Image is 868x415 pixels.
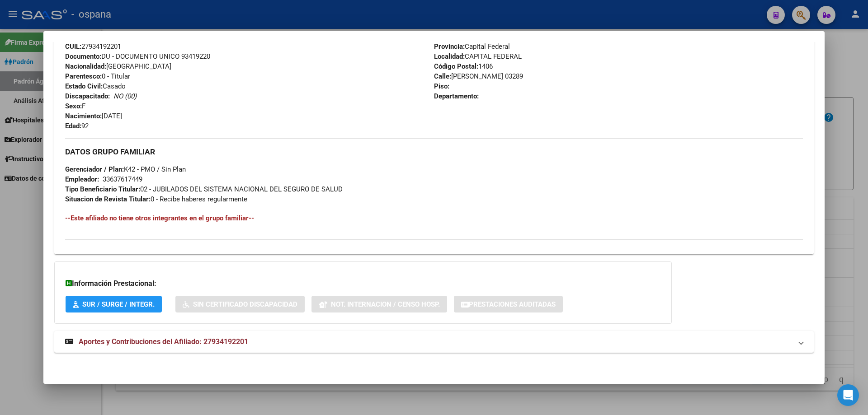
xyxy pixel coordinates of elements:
h3: DATOS GRUPO FAMILIAR [65,147,803,157]
span: CAPITAL FEDERAL [434,52,522,61]
strong: Edad: [65,122,81,130]
span: 0 - Titular [65,72,130,80]
span: Not. Internacion / Censo Hosp. [331,300,440,308]
button: SUR / SURGE / INTEGR. [66,296,162,312]
span: SUR / SURGE / INTEGR. [82,300,155,308]
strong: Nacimiento: [65,112,102,120]
button: Sin Certificado Discapacidad [175,296,305,312]
div: Open Intercom Messenger [837,384,859,406]
strong: Sexo: [65,102,82,110]
strong: Documento: [65,52,101,61]
strong: Calle: [434,72,451,80]
button: Prestaciones Auditadas [454,296,563,312]
strong: Localidad: [434,52,465,61]
strong: Discapacitado: [65,92,110,100]
span: DU - DOCUMENTO UNICO 93419220 [65,52,210,61]
span: Casado [65,82,126,90]
span: 92 [65,122,89,130]
h3: Información Prestacional: [66,278,660,289]
span: Capital Federal [434,42,510,51]
strong: Situacion de Revista Titular: [65,195,151,203]
button: Not. Internacion / Censo Hosp. [311,296,447,312]
strong: Código Postal: [434,62,478,70]
strong: Nacionalidad: [65,62,106,70]
span: Sin Certificado Discapacidad [193,300,297,308]
strong: Parentesco: [65,72,102,80]
span: [PERSON_NAME] 03289 [434,72,523,80]
strong: Gerenciador / Plan: [65,165,124,173]
i: NO (00) [113,92,137,100]
span: Prestaciones Auditadas [469,300,556,308]
span: 0 - Recibe haberes regularmente [65,195,247,203]
strong: Estado Civil: [65,82,103,90]
strong: Empleador: [65,175,99,183]
span: 27934192201 [65,42,121,51]
span: [GEOGRAPHIC_DATA] [65,62,171,70]
span: Aportes y Contribuciones del Afiliado: 27934192201 [79,337,248,346]
strong: Departamento: [434,92,479,100]
strong: Tipo Beneficiario Titular: [65,185,140,193]
span: 02 - JUBILADOS DEL SISTEMA NACIONAL DEL SEGURO DE SALUD [65,185,343,193]
span: 1406 [434,62,493,70]
strong: Provincia: [434,42,465,51]
strong: Piso: [434,82,449,90]
h4: --Este afiliado no tiene otros integrantes en el grupo familiar-- [65,213,803,223]
mat-expansion-panel-header: Aportes y Contribuciones del Afiliado: 27934192201 [54,331,814,353]
div: 33637617449 [103,174,142,184]
span: K42 - PMO / Sin Plan [65,165,186,173]
span: [DATE] [65,112,122,120]
span: F [65,102,85,110]
strong: CUIL: [65,42,81,51]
